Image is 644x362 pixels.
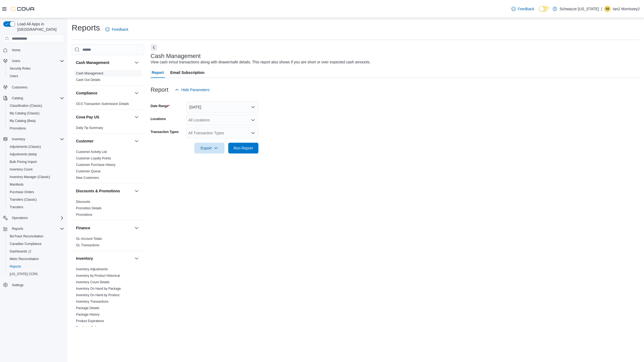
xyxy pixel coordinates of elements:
span: Promotion Details [76,206,102,210]
span: Operations [12,216,28,220]
a: Bulk Pricing Import [8,159,39,165]
button: My Catalog (Beta) [5,117,66,125]
nav: Complex example [3,44,64,303]
span: Transfers (Classic) [8,196,64,203]
a: OCS Transaction Submission Details [76,102,129,106]
a: Customer Purchase History [76,163,116,167]
span: Load All Apps in [GEOGRAPHIC_DATA] [15,21,64,32]
h3: Customer [76,138,94,144]
button: Catalog [1,94,66,102]
span: Discounts [76,200,90,204]
span: Catalog [12,96,23,100]
button: Transfers (Classic) [5,196,66,203]
button: Hide Parameters [173,84,212,95]
span: Catalog [10,95,64,101]
a: Cash Management [76,71,103,75]
a: Promotions [8,125,28,132]
span: Purchase Orders [76,325,101,330]
button: Next [151,44,157,51]
h3: Cash Management [151,53,201,59]
span: IM [606,6,609,12]
span: Inventory by Product Historical [76,274,120,278]
a: New Customers [76,176,99,180]
span: Settings [12,283,23,287]
span: Report [152,67,164,78]
a: Transfers [8,204,25,210]
div: Inventory [72,266,144,346]
a: Inventory On Hand by Product [76,293,119,297]
button: Customers [1,83,66,91]
a: Classification (Classic) [8,103,44,109]
span: Transfers (Classic) [10,197,37,202]
h3: Compliance [76,90,97,96]
span: [US_STATE] CCRS [10,272,38,276]
a: Product Expirations [76,319,104,323]
div: View cash in/out transactions along with drawer/safe details. This report also shows if you are s... [151,59,371,65]
button: Inventory Manager (Classic) [5,173,66,181]
button: Customer [133,138,140,144]
button: Operations [1,214,66,222]
button: Reports [5,263,66,270]
span: Adjustments (Classic) [10,145,41,149]
a: Feedback [509,4,536,14]
a: Customer Loyalty Points [76,156,111,160]
span: Feedback [112,27,128,32]
span: Inventory Manager (Classic) [8,174,64,180]
a: Settings [10,282,26,288]
span: My Catalog (Beta) [8,118,64,124]
span: Feedback [518,6,534,12]
span: Home [10,47,64,53]
button: Purchase Orders [5,188,66,196]
a: Package History [76,313,99,316]
span: Reports [8,263,64,270]
span: Customer Purchase History [76,163,116,167]
button: Cova Pay US [133,114,140,120]
a: Discounts [76,200,90,204]
span: New Customers [76,176,99,180]
input: Dark Mode [539,6,550,12]
button: Metrc Reconciliation [5,255,66,263]
a: Home [10,47,23,53]
a: Canadian Compliance [8,241,44,247]
span: Canadian Compliance [8,241,64,247]
a: Inventory On Hand by Package [76,287,121,291]
span: BioTrack Reconciliation [10,234,43,238]
a: [US_STATE] CCRS [8,271,40,277]
a: Inventory Manager (Classic) [8,174,52,180]
p: | [601,6,602,12]
button: Security Roles [5,65,66,72]
p: Ian2 Morrissey2 [613,6,640,12]
a: Adjustments (Classic) [8,144,43,150]
button: Compliance [133,90,140,96]
span: Export [198,143,221,153]
span: Inventory Adjustments [76,267,108,271]
button: Export [194,143,224,153]
a: My Catalog (Classic) [8,110,42,117]
a: Reports [8,263,23,270]
span: Canadian Compliance [10,242,41,246]
div: Compliance [72,101,144,109]
button: Cova Pay US [76,114,132,120]
a: Cash Out Details [76,78,101,82]
span: Users [10,58,64,64]
button: Inventory Count [5,166,66,173]
a: Dashboards [5,248,66,255]
button: Settings [1,281,66,289]
span: Metrc Reconciliation [10,257,39,261]
a: Inventory Count [8,166,35,173]
span: Reports [10,226,64,232]
a: Purchase Orders [8,189,36,195]
span: Inventory [10,136,64,142]
div: Finance [72,235,144,251]
span: Adjustments (beta) [10,152,37,156]
button: Cash Management [76,60,132,65]
button: Operations [10,215,30,221]
button: Adjustments (beta) [5,151,66,158]
a: Inventory Adjustments [76,267,108,271]
a: Inventory Count Details [76,280,110,284]
span: Daily Tip Summary [76,126,103,130]
span: My Catalog (Classic) [8,110,64,117]
a: Dashboards [8,248,33,255]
